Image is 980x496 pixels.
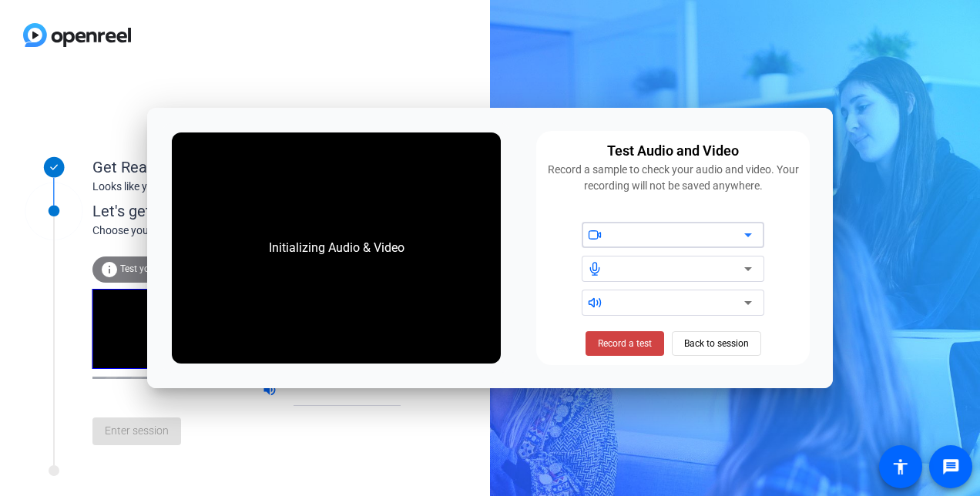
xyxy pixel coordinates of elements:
[262,382,280,400] mat-icon: volume_up
[120,263,227,274] span: Test your audio and video
[598,337,652,350] span: Record a test
[92,199,432,223] div: Let's get connected.
[253,223,420,273] div: Initializing Audio & Video
[92,179,401,195] div: Looks like you've been invited to join
[100,260,119,279] mat-icon: info
[891,457,910,476] mat-icon: accessibility
[672,331,761,356] button: Back to session
[586,331,664,356] button: Record a test
[941,457,960,476] mat-icon: message
[684,329,749,358] span: Back to session
[607,140,739,162] div: Test Audio and Video
[92,156,401,179] div: Get Ready!
[92,223,432,239] div: Choose your settings
[545,162,800,194] div: Record a sample to check your audio and video. Your recording will not be saved anywhere.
